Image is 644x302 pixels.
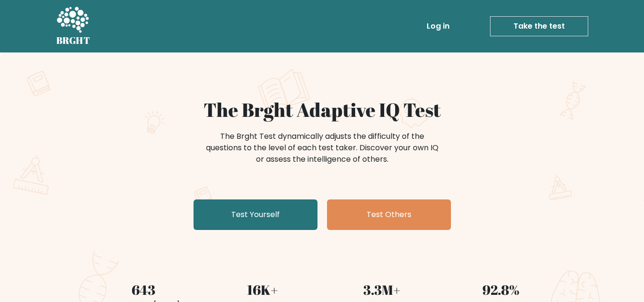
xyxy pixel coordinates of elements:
a: Test Yourself [194,199,317,230]
h5: BRGHT [56,35,91,46]
div: The Brght Test dynamically adjusts the difficulty of the questions to the level of each test take... [203,131,441,165]
a: Test Others [327,199,451,230]
div: 16K+ [209,280,317,300]
h1: The Brght Adaptive IQ Test [90,98,555,121]
div: 643 [90,280,197,300]
a: BRGHT [56,4,91,49]
a: Take the test [490,16,588,36]
a: Log in [423,17,453,36]
div: 3.3M+ [328,280,436,300]
div: 92.8% [447,280,555,300]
